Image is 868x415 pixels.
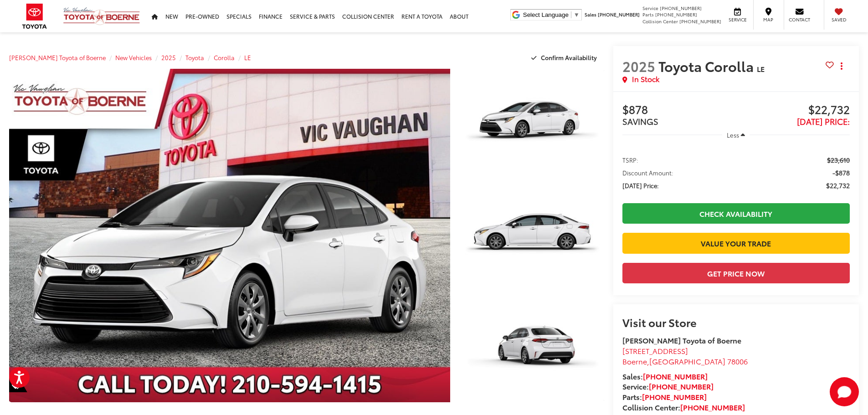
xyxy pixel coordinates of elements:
[727,131,739,139] span: Less
[622,263,850,283] button: Get Price Now
[622,391,707,402] strong: Parts:
[642,391,707,402] a: [PHONE_NUMBER]
[632,74,659,84] span: In Stock
[622,335,741,345] strong: [PERSON_NAME] Toyota of Boerne
[585,11,596,18] span: Sales
[827,155,850,164] span: $23,610
[622,381,714,391] strong: Service:
[642,11,654,18] span: Parts
[541,53,597,61] span: Confirm Availability
[727,16,748,23] span: Service
[460,295,604,403] a: Expand Photo 3
[679,18,721,25] span: [PHONE_NUMBER]
[622,402,745,412] strong: Collision Center:
[244,53,251,61] a: LE
[660,5,702,11] span: [PHONE_NUMBER]
[523,11,580,18] a: Select Language​
[523,11,569,18] span: Select Language
[622,371,708,381] strong: Sales:
[642,18,678,25] span: Collision Center
[9,378,27,392] span: Special
[185,53,204,61] a: Toyota
[727,356,748,366] span: 78006
[826,181,850,190] span: $22,732
[658,56,757,76] span: Toyota Corolla
[460,182,604,290] a: Expand Photo 2
[757,63,765,74] span: LE
[526,50,604,66] button: Confirm Availability
[829,16,849,23] span: Saved
[598,11,640,18] span: [PHONE_NUMBER]
[622,115,658,127] span: SAVINGS
[622,356,647,366] span: Boerne
[622,203,850,224] a: Check Availability
[161,53,176,61] a: 2025
[214,53,235,61] a: Corolla
[5,67,454,404] img: 2025 Toyota Corolla LE
[649,381,714,391] a: [PHONE_NUMBER]
[622,56,655,76] span: 2025
[834,58,850,74] button: Actions
[680,402,745,412] a: [PHONE_NUMBER]
[622,103,736,117] span: $878
[830,377,859,406] svg: Start Chat
[830,377,859,406] button: Toggle Chat Window
[722,127,750,143] button: Less
[458,68,605,178] img: 2025 Toyota Corolla LE
[622,345,748,366] a: [STREET_ADDRESS] Boerne,[GEOGRAPHIC_DATA] 78006
[797,115,850,127] span: [DATE] Price:
[458,293,605,403] img: 2025 Toyota Corolla LE
[832,168,850,177] span: -$878
[63,7,140,26] img: Vic Vaughan Toyota of Boerne
[622,181,659,190] span: [DATE] Price:
[9,69,450,402] a: Expand Photo 0
[622,155,638,164] span: TSRP:
[9,53,106,61] a: [PERSON_NAME] Toyota of Boerne
[458,181,605,291] img: 2025 Toyota Corolla LE
[841,62,842,70] span: dropdown dots
[789,16,810,23] span: Contact
[574,11,580,18] span: ▼
[655,11,697,18] span: [PHONE_NUMBER]
[649,356,725,366] span: [GEOGRAPHIC_DATA]
[622,345,688,356] span: [STREET_ADDRESS]
[643,371,708,381] a: [PHONE_NUMBER]
[622,316,850,328] h2: Visit our Store
[622,168,673,177] span: Discount Amount:
[642,5,658,11] span: Service
[736,103,850,117] span: $22,732
[622,356,748,366] span: ,
[622,233,850,253] a: Value Your Trade
[115,53,152,61] a: New Vehicles
[460,69,604,177] a: Expand Photo 1
[758,16,778,23] span: Map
